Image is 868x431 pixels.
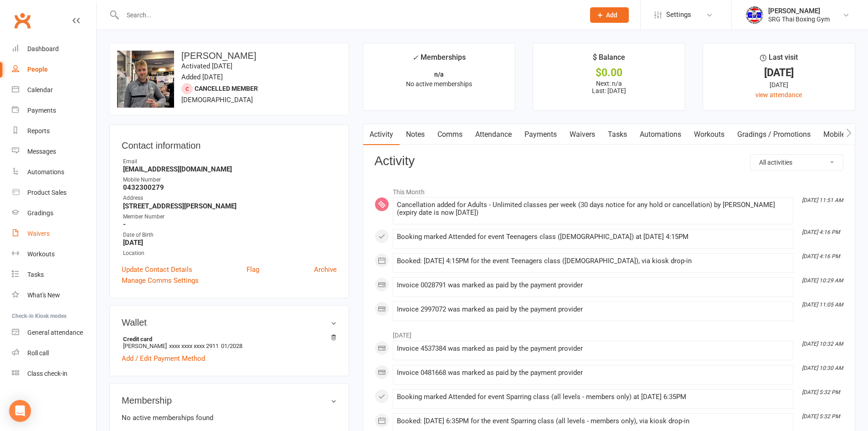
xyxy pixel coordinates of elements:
div: What's New [27,291,60,299]
a: Archive [314,264,337,275]
div: [DATE] [711,80,847,90]
a: Messages [12,141,96,162]
a: Notes [400,124,431,145]
a: Flag [247,264,259,275]
div: Booking marked Attended for event Teenagers class ([DEMOGRAPHIC_DATA]) at [DATE] 4:15PM [397,233,789,241]
i: [DATE] 4:16 PM [802,229,840,235]
i: [DATE] 10:30 AM [802,365,843,371]
strong: [EMAIL_ADDRESS][DOMAIN_NAME] [123,165,337,173]
a: Add / Edit Payment Method [122,353,205,364]
a: Product Sales [12,182,96,203]
a: Gradings / Promotions [731,124,817,145]
div: $ Balance [593,52,625,68]
a: Class kiosk mode [12,363,96,384]
div: Address [123,194,337,203]
div: Dashboard [27,45,59,52]
strong: [DATE] [123,239,337,247]
div: Cancellation added for Adults - Unlimited classes per week (30 days notice for any hold or cancel... [397,201,789,217]
h3: Wallet [122,317,337,327]
a: Reports [12,121,96,141]
div: Reports [27,127,50,135]
i: [DATE] 5:32 PM [802,389,840,395]
a: Attendance [469,124,518,145]
strong: [STREET_ADDRESS][PERSON_NAME] [123,202,337,210]
div: Invoice 2997072 was marked as paid by the payment provider [397,306,789,313]
strong: - [123,220,337,228]
div: Invoice 0481668 was marked as paid by the payment provider [397,369,789,377]
li: This Month [375,182,843,197]
h3: Contact information [122,137,337,151]
time: Added [DATE] [181,73,223,81]
div: Member Number [123,213,337,221]
a: Waivers [563,124,601,145]
strong: 0432300279 [123,183,337,192]
span: xxxx xxxx xxxx 2911 [169,343,219,349]
div: Roll call [27,349,49,357]
div: Date of Birth [123,231,337,239]
span: Cancelled member [195,85,258,92]
div: Email [123,157,337,166]
a: view attendance [755,91,802,99]
div: Payments [27,107,56,114]
div: Booking marked Attended for event Sparring class (all levels - members only) at [DATE] 6:35PM [397,393,789,401]
a: Gradings [12,203,96,223]
a: Workouts [688,124,731,145]
div: Memberships [412,52,466,68]
div: Waivers [27,230,50,237]
a: Tasks [601,124,633,145]
a: Manage Comms Settings [122,275,199,286]
span: Settings [666,5,691,25]
a: Roll call [12,343,96,363]
i: ✓ [412,53,418,62]
a: Automations [633,124,688,145]
div: Mobile Number [123,176,337,184]
span: No active memberships [406,80,472,88]
div: Invoice 4537384 was marked as paid by the payment provider [397,345,789,353]
li: [PERSON_NAME] [122,334,337,351]
a: Comms [431,124,469,145]
a: Activity [363,124,400,145]
a: Automations [12,162,96,182]
a: Mobile App [817,124,866,145]
a: Calendar [12,80,96,100]
div: Workouts [27,250,55,258]
span: 01/2028 [221,343,242,349]
a: Workouts [12,244,96,265]
span: Add [606,11,617,19]
div: Messages [27,148,56,155]
a: People [12,59,96,80]
a: General attendance kiosk mode [12,322,96,343]
a: What's New [12,285,96,306]
div: Invoice 0028791 was marked as paid by the payment provider [397,281,789,289]
div: Product Sales [27,189,67,196]
i: [DATE] 10:29 AM [802,277,843,284]
div: People [27,66,48,73]
strong: Credit card [123,336,332,343]
div: SRG Thai Boxing Gym [768,15,830,23]
input: Search... [120,9,578,21]
i: [DATE] 4:16 PM [802,253,840,260]
h3: [PERSON_NAME] [117,51,341,61]
a: Clubworx [11,9,34,32]
a: Update Contact Details [122,264,192,275]
i: [DATE] 5:32 PM [802,413,840,420]
img: image1748330595.png [117,51,174,108]
strong: n/a [434,71,444,78]
li: [DATE] [375,326,843,340]
a: Payments [12,100,96,121]
a: Tasks [12,265,96,285]
p: No active memberships found [122,412,337,423]
a: Payments [518,124,563,145]
div: Tasks [27,271,44,278]
div: Open Intercom Messenger [9,400,31,422]
div: Booked: [DATE] 6:35PM for the event Sparring class (all levels - members only), via kiosk drop-in [397,417,789,425]
a: Waivers [12,223,96,244]
h3: Activity [375,154,843,168]
time: Activated [DATE] [181,62,232,70]
div: Calendar [27,86,53,93]
div: Location [123,249,337,258]
div: Class check-in [27,370,67,377]
div: Automations [27,168,64,176]
i: [DATE] 11:51 AM [802,197,843,203]
div: Last visit [760,52,798,68]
